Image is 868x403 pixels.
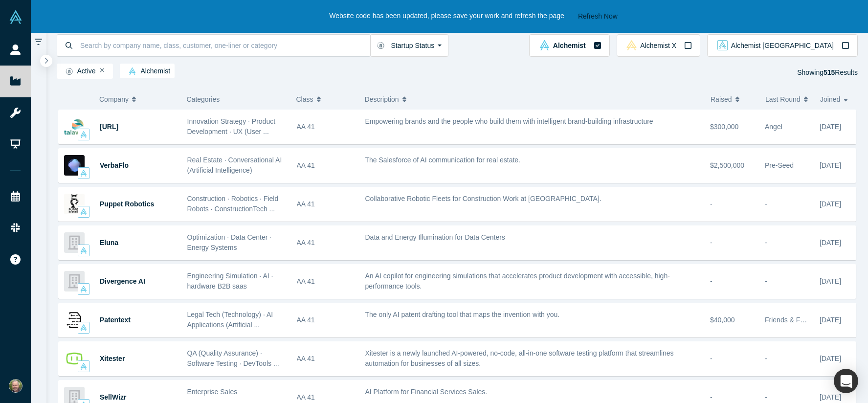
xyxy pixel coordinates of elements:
button: Remove Filter [100,67,105,74]
span: - [710,277,712,285]
a: [URL] [100,123,118,131]
img: Puppet Robotics's Logo [64,194,85,214]
span: The only AI patent drafting tool that maps the invention with you. [365,311,560,318]
span: - [765,200,767,208]
span: - [765,239,767,246]
span: Real Estate · Conversational AI (Artificial Intelligence) [187,156,282,174]
span: - [710,393,712,401]
a: Xitester [100,355,125,362]
div: AA 41 [297,226,355,260]
span: Empowering brands and the people who build them with intelligent brand-building infrastructure [365,117,653,125]
button: alchemist Vault LogoAlchemist [529,34,609,57]
span: [DATE] [820,200,841,208]
a: SellWizr [100,393,126,401]
span: The Salesforce of AI communication for real estate. [365,156,521,164]
span: $300,000 [710,123,738,131]
img: alchemist Vault Logo [539,40,550,50]
input: Search by company name, class, customer, one-liner or category [79,34,370,57]
img: Startup status [66,67,73,75]
span: Construction · Robotics · Field Robots · ConstructionTech ... [187,195,279,213]
span: [DATE] [820,355,841,362]
img: Xitester's Logo [64,348,85,369]
img: Talawa.ai's Logo [64,116,85,137]
img: alchemist Vault Logo [80,247,87,254]
span: Friends & Family [765,316,816,324]
button: alchemist_aj Vault LogoAlchemist [GEOGRAPHIC_DATA] [707,34,858,57]
span: Innovation Strategy · Product Development · UX (User ... [187,117,276,135]
button: Company [99,89,171,110]
div: AA 41 [297,149,355,182]
button: Refresh Now [575,10,621,22]
span: Xitester is a newly launched AI-powered, no-code, all-in-one software testing platform that strea... [365,349,674,367]
span: Description [365,89,399,110]
span: - [710,200,712,208]
span: Engineering Simulation · AI · hardware B2B saas [187,272,273,290]
img: alchemist Vault Logo [80,363,87,370]
span: [DATE] [820,161,841,169]
span: [DATE] [820,239,841,246]
span: Showing Results [797,68,858,76]
button: Last Round [765,89,810,110]
div: AA 41 [297,110,355,144]
span: Alchemist [GEOGRAPHIC_DATA] [731,42,834,49]
span: QA (Quality Assurance) · Software Testing · DevTools ... [187,349,279,367]
img: alchemist_aj Vault Logo [717,40,728,50]
span: [DATE] [820,316,841,324]
span: Alchemist [553,42,586,49]
span: AI Platform for Financial Services Sales. [365,388,488,396]
img: alchemist Vault Logo [80,286,87,292]
div: AA 41 [297,265,355,298]
span: Company [99,89,129,110]
span: Legal Tech (Technology) · AI Applications (Artificial ... [187,311,273,329]
a: Patentext [100,316,131,324]
button: Raised [711,89,755,110]
strong: 515 [823,68,835,76]
img: alchemist Vault Logo [129,67,136,75]
img: Startup status [377,42,384,49]
span: Angel [765,123,782,131]
img: alchemistx Vault Logo [626,40,637,50]
span: Alchemist [124,67,170,75]
img: alchemist Vault Logo [80,324,87,331]
img: alchemist Vault Logo [80,170,87,177]
a: Eluna [100,239,118,246]
span: - [765,355,767,362]
span: Active [61,67,96,75]
button: Class [296,89,350,110]
button: Joined [820,89,851,110]
img: Divergence AI's Logo [64,271,85,291]
span: Raised [711,89,732,110]
span: $40,000 [710,316,735,324]
a: Divergence AI [100,277,145,285]
span: [DATE] [820,393,841,401]
img: Eluna's Logo [64,232,85,253]
img: VerbaFlo's Logo [64,155,85,176]
span: Pre-Seed [765,161,794,169]
button: alchemistx Vault LogoAlchemist X [617,34,700,57]
img: Alchemist Vault Logo [9,10,22,24]
span: - [710,355,712,362]
span: An AI copilot for engineering simulations that accelerates product development with accessible, h... [365,272,670,290]
span: Class [296,89,313,110]
span: - [710,239,712,246]
div: AA 41 [297,342,355,376]
span: - [765,277,767,285]
span: Joined [820,89,840,110]
div: AA 41 [297,303,355,337]
span: [DATE] [820,277,841,285]
button: Description [365,89,701,110]
a: Puppet Robotics [100,200,154,208]
div: AA 41 [297,187,355,221]
span: - [765,393,767,401]
img: alchemist Vault Logo [80,208,87,215]
a: VerbaFlo [100,161,129,169]
span: Last Round [765,89,801,110]
img: David Canavan's Account [9,379,22,393]
span: Collaborative Robotic Fleets for Construction Work at [GEOGRAPHIC_DATA]. [365,195,601,202]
